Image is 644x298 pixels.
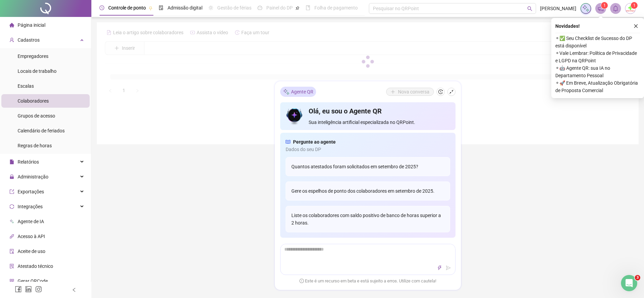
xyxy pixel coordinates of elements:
span: api [9,234,14,239]
span: Novidades ! [555,22,580,30]
div: Quantos atestados foram solicitados em setembro de 2025? [286,157,450,176]
span: 1 [603,3,606,8]
span: book [306,5,310,10]
img: sparkle-icon.fc2bf0ac1784a2077858766a79e2daf3.svg [283,88,290,95]
span: export [9,189,14,194]
span: dashboard [258,5,262,10]
img: icon [286,106,304,126]
span: user-add [9,38,14,42]
div: Agente QR [280,87,316,97]
span: Folha de pagamento [314,5,358,10]
span: Integrações [18,204,43,209]
span: Página inicial [18,22,45,28]
span: sync [9,204,14,209]
span: thunderbolt [437,265,442,270]
span: Cadastros [18,37,40,43]
span: 3 [635,275,640,280]
span: Exportações [18,189,44,194]
span: notification [598,5,604,12]
div: Liste os colaboradores com saldo positivo de banco de horas superior a 2 horas. [286,206,450,232]
span: ⚬ 🤖 Agente QR: sua IA no Departamento Pessoal [555,64,640,79]
button: Nova conversa [386,88,434,96]
span: Colaboradores [18,98,49,104]
span: [PERSON_NAME] [540,5,576,12]
span: Controle de ponto [108,5,146,10]
span: Escalas [18,83,34,89]
span: 1 [633,3,636,8]
span: Gestão de férias [217,5,251,10]
span: sun [208,5,213,10]
iframe: Intercom live chat [621,275,637,291]
span: linkedin [25,286,32,293]
span: exclamation-circle [299,278,304,283]
span: Painel do DP [266,5,293,10]
span: search [527,6,532,11]
span: close [634,24,638,28]
span: Grupos de acesso [18,113,55,119]
div: Gere os espelhos de ponto dos colaboradores em setembro de 2025. [286,182,450,200]
span: facebook [15,286,22,293]
button: thunderbolt [436,264,444,272]
span: bell [613,5,619,12]
span: ⚬ 🚀 Em Breve, Atualização Obrigatória de Proposta Comercial [555,79,640,94]
span: Admissão digital [168,5,202,10]
span: Locais de trabalho [18,68,57,74]
span: clock-circle [99,5,104,10]
span: left [72,288,76,292]
span: file-done [159,5,163,10]
span: ⚬ Vale Lembrar: Política de Privacidade e LGPD na QRPoint [555,49,640,64]
span: Sua inteligência artificial especializada no QRPoint. [309,119,450,126]
span: Aceite de uso [18,249,45,254]
span: Atestado técnico [18,263,53,269]
span: lock [9,174,14,179]
span: shrink [449,89,454,94]
sup: Atualize o seu contato no menu Meus Dados [631,2,638,9]
span: Dados do seu DP [286,146,450,153]
span: qrcode [9,279,14,283]
span: pushpin [295,6,299,10]
h4: Olá, eu sou o Agente QR [309,106,450,116]
span: history [438,89,443,94]
span: ⚬ ✅ Seu Checklist de Sucesso do DP está disponível [555,35,640,49]
span: Administração [18,174,48,179]
img: sparkle-icon.fc2bf0ac1784a2077858766a79e2daf3.svg [582,5,590,12]
span: solution [9,264,14,269]
span: pushpin [149,6,153,10]
span: Pergunte ao agente [293,138,336,146]
span: read [286,138,290,146]
span: Relatórios [18,159,39,165]
span: home [9,23,14,27]
span: Agente de IA [18,219,44,224]
span: audit [9,249,14,254]
span: Gerar QRCode [18,278,48,284]
span: instagram [35,286,42,293]
sup: 1 [601,2,608,9]
img: 48205 [625,3,636,14]
span: Regras de horas [18,143,52,148]
span: Calendário de feriados [18,128,65,133]
span: Empregadores [18,54,48,59]
span: Acesso à API [18,234,45,239]
span: Este é um recurso em beta e está sujeito a erros. Utilize com cautela! [299,278,436,284]
span: file [9,159,14,164]
button: send [444,264,452,272]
